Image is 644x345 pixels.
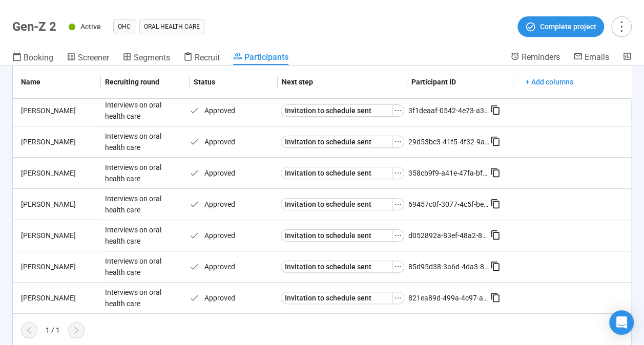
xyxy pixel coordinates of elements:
[285,136,371,147] span: Invitation to schedule sent
[17,199,101,210] div: [PERSON_NAME]
[408,167,490,179] div: 358cb9f9-a41e-47fa-bf43-d6df010accd8
[285,292,371,304] span: Invitation to schedule sent
[394,106,402,115] span: ellipsis
[17,261,101,272] div: [PERSON_NAME]
[134,53,170,62] span: Segments
[408,292,490,304] div: 821ea89d-499a-4c97-a956-908860316a8b
[190,66,278,99] th: Status
[517,74,581,90] button: + Add columns
[17,230,101,241] div: [PERSON_NAME]
[285,230,371,241] span: Invitation to schedule sent
[522,52,560,62] span: Reminders
[408,261,490,272] div: 85d95d38-3a6d-4da3-841c-6662016f59ef
[392,292,404,304] button: ellipsis
[24,53,53,62] span: Booking
[540,21,596,32] span: Complete project
[244,52,288,62] span: Participants
[189,230,277,241] div: Approved
[17,292,101,304] div: [PERSON_NAME]
[21,322,37,338] button: left
[72,326,80,334] span: right
[281,261,392,273] button: Invitation to schedule sent
[392,104,404,117] button: ellipsis
[408,105,490,116] div: 3f1deaaf-0542-4e73-a302-e9192fe03af4
[101,126,178,157] div: Interviews on oral health care
[394,200,402,208] span: ellipsis
[573,52,609,64] a: Emails
[122,52,170,65] a: Segments
[101,66,189,99] th: Recruiting round
[392,167,404,179] button: ellipsis
[25,326,33,334] span: left
[392,261,404,273] button: ellipsis
[12,19,56,34] h1: Gen-Z 2
[281,292,392,304] button: Invitation to schedule sent
[189,136,277,147] div: Approved
[189,261,277,272] div: Approved
[408,199,490,210] div: 69457c0f-3077-4c5f-be17-52ec9dceb693
[408,136,490,147] div: 29d53bc3-41f5-4f32-9a5f-1b3870aa9f7e
[392,198,404,210] button: ellipsis
[101,251,178,282] div: Interviews on oral health care
[526,76,573,88] span: + Add columns
[101,158,178,188] div: Interviews on oral health care
[281,167,392,179] button: Invitation to schedule sent
[281,229,392,242] button: Invitation to schedule sent
[281,104,392,117] button: Invitation to schedule sent
[17,136,101,147] div: [PERSON_NAME]
[101,95,178,126] div: Interviews on oral health care
[609,310,634,335] div: Open Intercom Messenger
[517,16,604,37] button: Complete project
[67,52,109,65] a: Screener
[189,199,277,210] div: Approved
[118,21,131,32] span: OHC
[68,322,85,338] button: right
[394,231,402,240] span: ellipsis
[233,52,288,65] a: Participants
[195,53,220,62] span: Recruit
[510,52,560,64] a: Reminders
[281,198,392,210] button: Invitation to schedule sent
[101,189,178,220] div: Interviews on oral health care
[101,220,178,251] div: Interviews on oral health care
[407,66,513,99] th: Participant ID
[285,167,371,179] span: Invitation to schedule sent
[144,21,200,32] span: Oral Health Care
[189,167,277,179] div: Approved
[12,52,53,65] a: Booking
[46,325,60,336] div: 1 / 1
[189,292,277,304] div: Approved
[611,16,632,37] button: more
[394,294,402,302] span: ellipsis
[17,105,101,116] div: [PERSON_NAME]
[285,199,371,210] span: Invitation to schedule sent
[285,105,371,116] span: Invitation to schedule sent
[78,53,109,62] span: Screener
[278,66,407,99] th: Next step
[392,136,404,148] button: ellipsis
[101,283,178,313] div: Interviews on oral health care
[394,263,402,271] span: ellipsis
[183,52,220,65] a: Recruit
[13,66,101,99] th: Name
[614,19,628,33] span: more
[80,23,101,31] span: Active
[17,167,101,179] div: [PERSON_NAME]
[408,230,490,241] div: d052892a-83ef-48a2-8d19-02d3b5dad3dd
[392,229,404,242] button: ellipsis
[394,169,402,177] span: ellipsis
[281,136,392,148] button: Invitation to schedule sent
[394,138,402,146] span: ellipsis
[285,261,371,272] span: Invitation to schedule sent
[585,52,609,62] span: Emails
[189,105,277,116] div: Approved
